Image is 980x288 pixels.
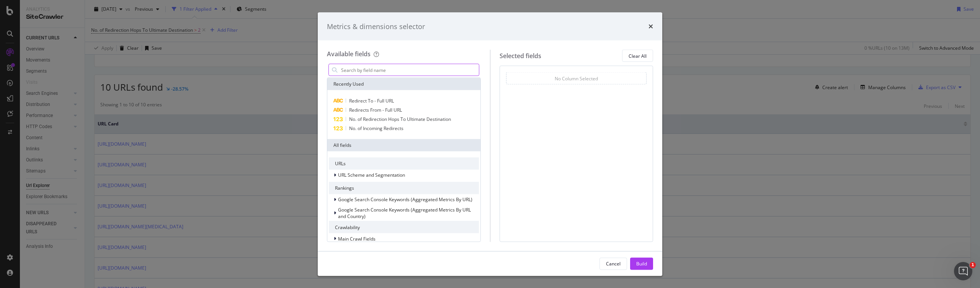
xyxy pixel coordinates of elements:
[327,78,480,90] div: Recently Used
[349,107,402,113] span: Redirects From - Full URL
[606,260,621,267] div: Cancel
[630,257,653,270] button: Build
[349,116,451,122] span: No. of Redirection Hops To Ultimate Destination
[599,257,627,270] button: Cancel
[622,50,653,62] button: Clear All
[555,75,598,81] div: No Column Selected
[338,207,471,220] span: Google Search Console Keywords (Aggregated Metrics By URL and Country)
[338,235,376,242] span: Main Crawl Fields
[970,262,976,268] span: 1
[318,12,662,276] div: modal
[329,158,479,170] div: URLs
[500,51,541,60] div: Selected fields
[338,196,472,203] span: Google Search Console Keywords (Aggregated Metrics By URL)
[629,52,647,59] div: Clear All
[349,98,394,104] span: Redirect To - Full URL
[648,21,653,31] div: times
[349,125,403,132] span: No. of Incoming Redirects
[327,50,371,58] div: Available fields
[338,172,405,178] span: URL Scheme and Segmentation
[327,139,480,151] div: All fields
[329,182,479,194] div: Rankings
[327,21,425,31] div: Metrics & dimensions selector
[636,260,647,267] div: Build
[954,262,972,280] iframe: Intercom live chat
[340,64,479,76] input: Search by field name
[329,221,479,233] div: Crawlability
